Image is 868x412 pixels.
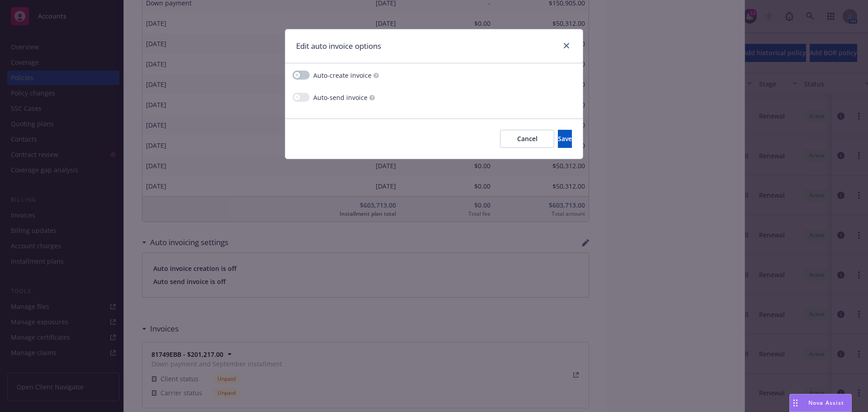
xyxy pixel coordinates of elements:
[558,130,572,148] button: Save
[313,71,372,80] span: Auto-create invoice
[296,40,381,52] h1: Edit auto invoice options
[313,93,368,102] span: Auto-send invoice
[558,134,572,143] span: Save
[808,399,844,407] span: Nova Assist
[561,40,572,51] a: close
[500,130,554,148] button: Cancel
[517,134,538,143] span: Cancel
[790,394,801,412] div: Drag to move
[789,394,852,412] button: Nova Assist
